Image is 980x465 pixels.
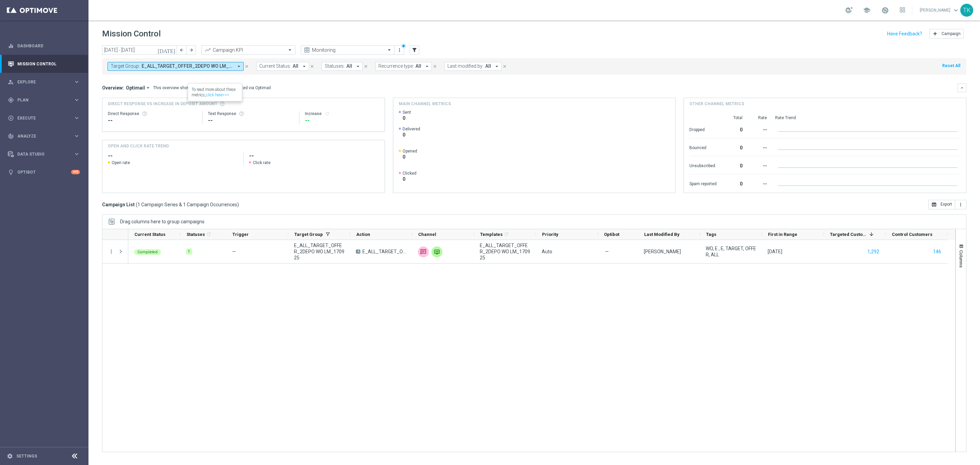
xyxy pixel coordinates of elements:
img: SMS [418,246,429,257]
div: -- [751,160,767,171]
i: arrow_drop_down [494,63,500,69]
i: arrow_back [179,48,184,52]
span: Trigger [232,232,249,237]
span: Opened [403,148,417,154]
a: Dashboard [17,37,80,55]
div: Row Groups [120,219,205,224]
div: -- [108,116,197,125]
span: Recurrence type: [378,63,414,69]
a: Optibot [17,163,71,181]
div: Spam reported [689,178,717,189]
div: -- [208,116,294,125]
div: 0 [725,178,742,189]
span: 0 [403,132,420,138]
i: settings [7,453,13,459]
span: All [485,63,491,69]
div: There are unsaved changes [401,44,406,48]
button: close [432,63,438,70]
i: more_vert [397,47,402,53]
div: Data Studio keyboard_arrow_right [7,151,80,157]
button: close [244,63,250,70]
i: refresh [206,231,211,237]
button: arrow_forward [186,45,196,55]
span: Tags [706,232,716,237]
span: All [293,63,298,69]
i: keyboard_arrow_right [73,151,80,157]
ng-select: Campaign KPI [201,45,295,55]
span: Columns [959,250,964,268]
div: Private message [431,246,442,257]
i: close [432,64,437,69]
h2: -- [108,152,238,160]
button: close [309,63,315,70]
button: add Campaign [929,29,964,38]
div: Test Response [208,111,294,116]
i: arrow_drop_down [301,63,307,69]
span: Calculate column [503,230,509,238]
span: Templates [480,232,503,237]
button: lightbulb Optibot +10 [7,170,80,175]
div: -- [751,178,767,189]
div: Unsubscribed [689,160,717,171]
i: play_circle_outline [8,115,14,121]
span: Calculate column [205,230,211,238]
div: Direct Response [108,111,197,116]
colored-tag: Completed [134,248,161,255]
span: Drag columns here to group campaigns [120,219,205,224]
span: — [232,249,236,254]
h3: Overview: [102,85,124,91]
i: close [363,64,368,69]
div: Increase [305,111,379,116]
div: 0 [725,124,742,134]
span: — [605,248,609,255]
span: Target Group [294,232,323,237]
div: To read more about these metrics, [188,83,242,101]
button: track_changes Analyze keyboard_arrow_right [7,133,80,139]
span: Clicked [403,171,416,176]
div: Explore [8,79,73,85]
button: open_in_browser Export [928,200,955,209]
a: [PERSON_NAME]keyboard_arrow_down [919,5,960,15]
span: Execute [17,116,73,120]
span: Plan [17,98,73,102]
i: keyboard_arrow_right [73,97,80,103]
span: 1 Campaign Series & 1 Campaign Occurrences [137,202,237,208]
h4: Main channel metrics [399,101,451,107]
span: keyboard_arrow_down [952,6,960,14]
i: refresh [504,231,509,237]
i: gps_fixed [8,97,14,103]
i: arrow_drop_down [355,63,361,69]
div: Total [725,115,742,121]
div: Plan [8,97,73,103]
span: Explore [17,80,73,84]
i: more_vert [958,202,963,207]
i: open_in_browser [931,202,937,207]
span: Statuses: [325,63,345,69]
button: person_search Explore keyboard_arrow_right [7,79,80,85]
div: Data Studio [8,151,73,157]
div: 0 [725,160,742,171]
i: refresh [324,111,330,116]
div: 1 [186,248,192,255]
button: Statuses: All arrow_drop_down [322,62,363,71]
i: lightbulb [8,169,14,175]
button: Optimail arrow_drop_down [124,85,153,91]
i: keyboard_arrow_right [73,133,80,139]
i: equalizer [8,43,14,49]
h3: Campaign List [102,202,239,208]
span: Sent [403,110,411,115]
span: Delivered [403,126,420,132]
a: Mission Control [17,55,80,73]
span: school [863,6,870,14]
button: play_circle_outline Execute keyboard_arrow_right [7,115,80,121]
a: Settings [16,454,37,458]
span: Channel [418,232,436,237]
button: Reset All [942,62,961,69]
button: [DATE] [157,45,177,55]
span: ) [237,202,239,208]
span: E_ALL_TARGET_OFFER_2DEPO WO LM_170925 [142,63,233,69]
